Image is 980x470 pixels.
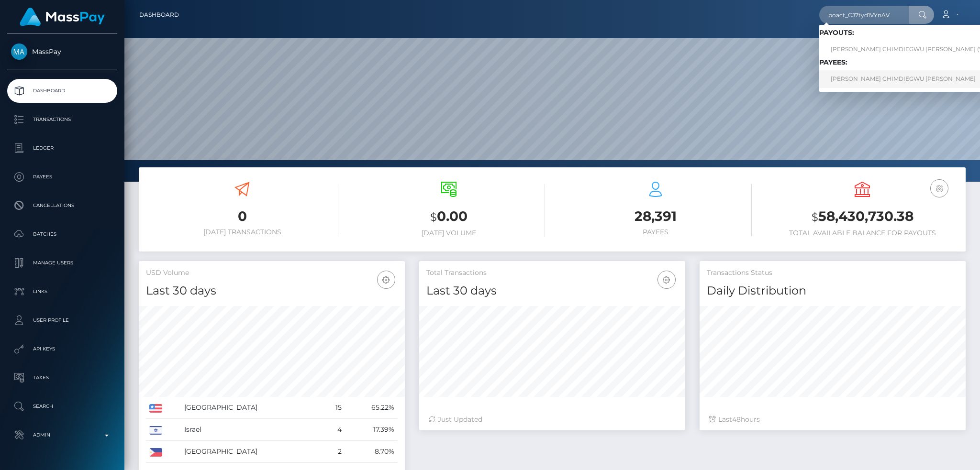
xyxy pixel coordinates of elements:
[322,441,345,463] td: 2
[11,84,113,98] p: Dashboard
[322,419,345,441] td: 4
[7,194,117,218] a: Cancellations
[11,399,113,414] p: Search
[11,198,113,213] p: Cancellations
[11,428,113,442] p: Admin
[11,227,113,241] p: Batches
[707,283,958,299] h4: Daily Distribution
[430,210,437,224] small: $
[426,283,678,299] h4: Last 30 days
[11,256,113,270] p: Manage Users
[345,397,398,419] td: 65.22%
[11,44,27,60] img: MassPay
[146,283,398,299] h4: Last 30 days
[707,268,958,278] h5: Transactions Status
[139,5,179,25] a: Dashboard
[181,419,323,441] td: Israel
[11,141,113,155] p: Ledger
[7,394,117,418] a: Search
[20,8,105,26] img: MassPay Logo
[7,423,117,447] a: Admin
[7,108,117,131] a: Transactions
[11,313,113,328] p: User Profile
[353,229,545,237] h6: [DATE] Volume
[7,136,117,160] a: Ledger
[11,170,113,184] p: Payees
[149,404,162,413] img: US.png
[732,415,741,424] span: 48
[146,268,398,278] h5: USD Volume
[7,47,117,56] span: MassPay
[819,6,909,24] input: Search...
[7,222,117,246] a: Batches
[149,448,162,457] img: PH.png
[429,415,676,425] div: Just Updated
[11,342,113,356] p: API Keys
[146,207,338,226] h3: 0
[345,419,398,441] td: 17.39%
[766,229,958,237] h6: Total Available Balance for Payouts
[322,397,345,419] td: 15
[11,112,113,127] p: Transactions
[11,284,113,299] p: Links
[426,268,678,278] h5: Total Transactions
[709,415,956,425] div: Last hours
[812,210,818,224] small: $
[146,228,338,236] h6: [DATE] Transactions
[149,426,162,435] img: IL.png
[181,441,323,463] td: [GEOGRAPHIC_DATA]
[559,207,752,226] h3: 28,391
[7,251,117,275] a: Manage Users
[559,228,752,236] h6: Payees
[7,79,117,103] a: Dashboard
[353,207,545,227] h3: 0.00
[766,207,958,227] h3: 58,430,730.38
[181,397,323,419] td: [GEOGRAPHIC_DATA]
[7,165,117,189] a: Payees
[7,366,117,390] a: Taxes
[7,280,117,304] a: Links
[7,308,117,332] a: User Profile
[7,337,117,361] a: API Keys
[11,371,113,385] p: Taxes
[345,441,398,463] td: 8.70%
